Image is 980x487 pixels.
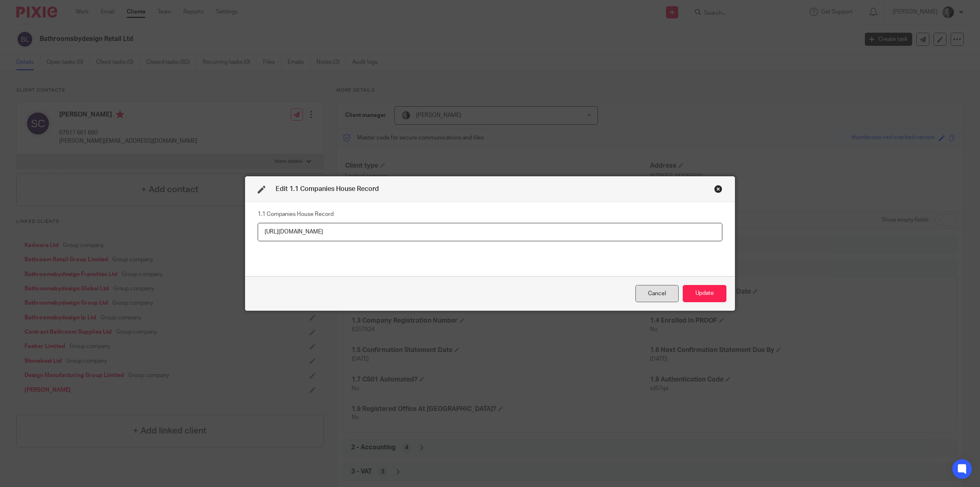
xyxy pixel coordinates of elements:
button: Update [683,285,726,303]
label: 1.1 Companies House Record [258,210,334,218]
span: Edit 1.1 Companies House Record [276,186,379,192]
div: Close this dialog window [714,185,722,193]
input: 1.1 Companies House Record [258,223,722,241]
div: Close this dialog window [635,285,679,303]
